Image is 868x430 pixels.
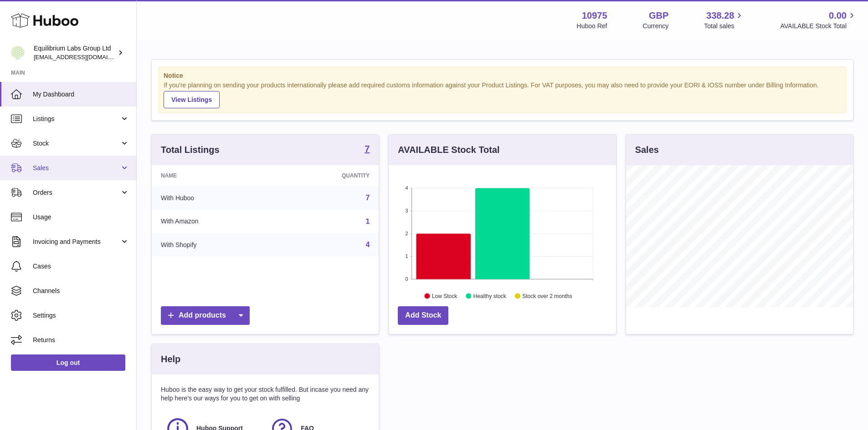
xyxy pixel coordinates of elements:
[34,44,116,61] div: Equilibrium Labs Group Ltd
[406,231,408,236] text: 2
[582,10,607,22] strong: 10975
[33,90,129,99] span: My Dashboard
[704,22,745,30] span: Total sales
[398,144,499,156] h3: AVAILABLE Stock Total
[11,46,25,60] img: huboo@equilibriumlabs.com
[33,139,120,148] span: Stock
[704,10,745,30] a: 338.28 Total sales
[365,144,370,153] strong: 7
[33,336,129,344] span: Returns
[473,293,507,299] text: Healthy stock
[33,262,129,271] span: Cases
[34,53,134,61] span: [EMAIL_ADDRESS][DOMAIN_NAME]
[432,293,457,299] text: Low Stock
[406,276,408,282] text: 0
[406,253,408,259] text: 1
[523,293,572,299] text: Stock over 2 months
[152,233,276,257] td: With Shopify
[33,238,120,246] span: Invoicing and Payments
[161,306,250,325] a: Add products
[829,10,847,22] span: 0.00
[152,186,276,210] td: With Huboo
[33,164,120,172] span: Sales
[365,241,370,248] a: 4
[276,165,379,186] th: Quantity
[365,144,370,155] a: 7
[164,81,841,108] div: If you're planning on sending your products internationally please add required customs informati...
[635,144,659,156] h3: Sales
[164,71,841,80] strong: Notice
[164,91,220,108] a: View Listings
[33,188,120,197] span: Orders
[406,208,408,213] text: 3
[780,10,857,30] a: 0.00 AVAILABLE Stock Total
[152,165,276,186] th: Name
[649,10,668,22] strong: GBP
[161,353,180,365] h3: Help
[33,115,120,123] span: Listings
[365,218,370,225] a: 1
[780,22,857,30] span: AVAILABLE Stock Total
[706,10,734,22] span: 338.28
[406,185,408,191] text: 4
[11,354,125,371] a: Log out
[161,144,220,156] h3: Total Listings
[161,385,370,403] p: Huboo is the easy way to get your stock fulfilled. But incase you need any help here's our ways f...
[33,311,129,320] span: Settings
[152,210,276,233] td: With Amazon
[365,194,370,202] a: 7
[33,213,129,222] span: Usage
[398,306,448,325] a: Add Stock
[33,287,129,295] span: Channels
[643,22,669,30] div: Currency
[577,22,607,30] div: Huboo Ref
